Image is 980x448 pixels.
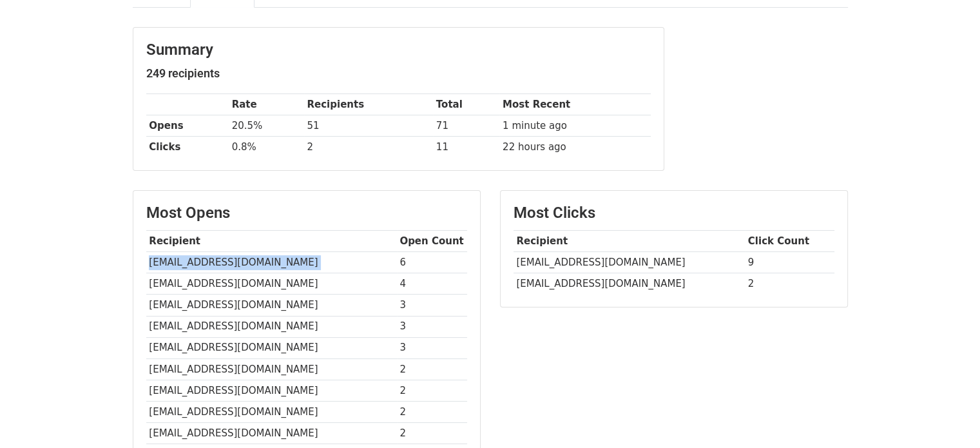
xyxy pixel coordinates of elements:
[433,137,499,158] td: 11
[146,295,397,316] td: [EMAIL_ADDRESS][DOMAIN_NAME]
[146,204,467,222] h3: Most Opens
[146,380,397,401] td: [EMAIL_ADDRESS][DOMAIN_NAME]
[397,316,467,337] td: 3
[397,295,467,316] td: 3
[397,231,467,252] th: Open Count
[499,94,650,115] th: Most Recent
[397,423,467,444] td: 2
[397,252,467,273] td: 6
[229,94,304,115] th: Rate
[146,115,229,137] th: Opens
[146,273,397,295] td: [EMAIL_ADDRESS][DOMAIN_NAME]
[433,94,499,115] th: Total
[499,115,650,137] td: 1 minute ago
[916,386,980,448] iframe: Chat Widget
[146,423,397,444] td: [EMAIL_ADDRESS][DOMAIN_NAME]
[433,115,499,137] td: 71
[514,204,834,222] h3: Most Clicks
[514,252,745,273] td: [EMAIL_ADDRESS][DOMAIN_NAME]
[146,337,397,358] td: [EMAIL_ADDRESS][DOMAIN_NAME]
[397,380,467,401] td: 2
[146,358,397,380] td: [EMAIL_ADDRESS][DOMAIN_NAME]
[229,137,304,158] td: 0.8%
[146,231,397,252] th: Recipient
[229,115,304,137] td: 20.5%
[397,273,467,295] td: 4
[514,273,745,295] td: [EMAIL_ADDRESS][DOMAIN_NAME]
[304,94,433,115] th: Recipients
[916,386,980,448] div: Widget de chat
[146,66,651,81] h5: 249 recipients
[514,231,745,252] th: Recipient
[499,137,650,158] td: 22 hours ago
[745,252,834,273] td: 9
[146,252,397,273] td: [EMAIL_ADDRESS][DOMAIN_NAME]
[745,273,834,295] td: 2
[146,137,229,158] th: Clicks
[146,401,397,422] td: [EMAIL_ADDRESS][DOMAIN_NAME]
[304,137,433,158] td: 2
[397,401,467,422] td: 2
[146,41,651,59] h3: Summary
[745,231,834,252] th: Click Count
[146,316,397,337] td: [EMAIL_ADDRESS][DOMAIN_NAME]
[397,337,467,358] td: 3
[304,115,433,137] td: 51
[397,358,467,380] td: 2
